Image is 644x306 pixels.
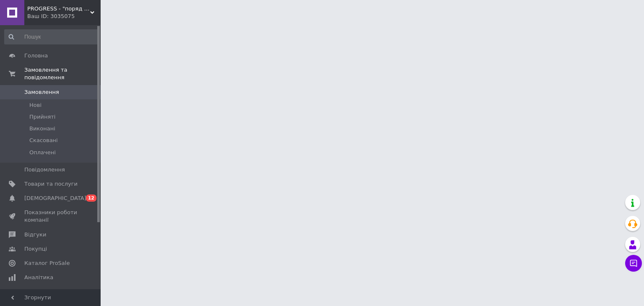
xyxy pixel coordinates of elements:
span: [DEMOGRAPHIC_DATA] [24,194,86,202]
span: Покупці [24,245,47,253]
span: Замовлення [24,88,59,96]
span: Аналітика [24,274,53,281]
span: Прийняті [29,113,55,121]
span: Відгуки [24,231,46,239]
span: Товари та послуги [24,180,78,188]
span: PROGRESS - "поряд з Нами..." [27,5,90,13]
span: Показники роботи компанії [24,209,78,224]
span: 12 [86,194,96,202]
span: Інструменти веб-майстра та SEO [24,288,78,303]
span: Замовлення та повідомлення [24,66,101,81]
span: Виконані [29,125,55,132]
span: Нові [29,101,42,109]
div: Ваш ID: 3035075 [27,13,101,20]
span: Головна [24,52,48,60]
button: Чат з покупцем [625,255,642,272]
span: Каталог ProSale [24,259,70,267]
input: Пошук [4,29,99,44]
span: Повідомлення [24,166,65,174]
span: Скасовані [29,137,58,144]
span: Оплачені [29,149,56,156]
